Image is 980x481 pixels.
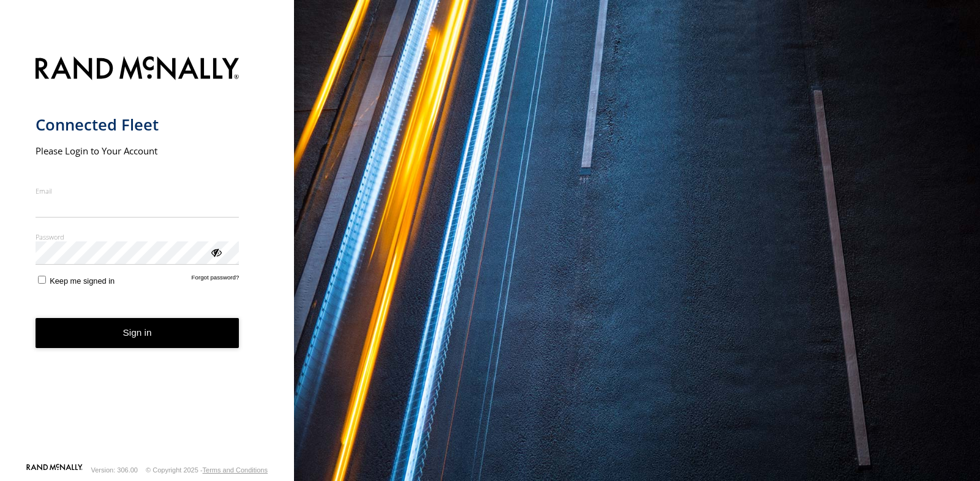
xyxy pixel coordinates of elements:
img: Rand McNally [36,54,239,85]
a: Forgot password? [192,274,239,286]
label: Password [36,232,239,241]
a: Visit our Website [26,464,83,476]
form: main [36,49,259,463]
div: Version: 306.00 [91,466,138,474]
h2: Please Login to Your Account [36,145,239,157]
button: Sign in [36,318,239,348]
div: © Copyright 2025 - [146,466,268,474]
label: Email [36,186,239,195]
a: Terms and Conditions [203,466,268,474]
h1: Connected Fleet [36,115,239,135]
span: Keep me signed in [50,276,115,286]
input: Keep me signed in [38,276,46,284]
div: ViewPassword [209,246,222,258]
